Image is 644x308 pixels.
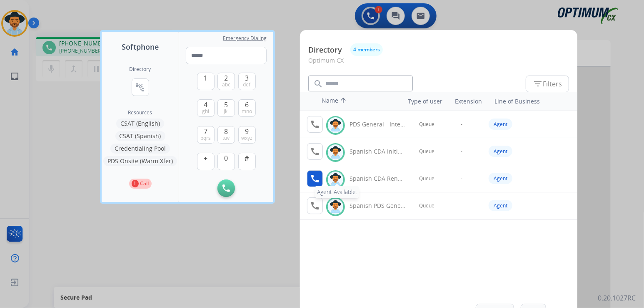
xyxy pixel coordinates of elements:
[317,92,392,111] th: Name
[490,93,573,110] th: Line of Business
[140,180,149,187] p: Call
[308,44,342,56] p: Directory
[461,121,462,128] span: -
[116,119,164,129] button: CSAT (English)
[397,93,447,110] th: Type of user
[197,126,215,144] button: 7pqrs
[349,147,405,156] div: Spanish CDA Initial General - Internal
[202,108,209,115] span: ghi
[245,100,249,110] span: 6
[103,156,177,166] button: PDS Onsite (Warm Xfer)
[308,56,569,71] p: Optimum CX
[310,146,320,157] mat-icon: call
[245,153,249,163] span: #
[129,179,152,189] button: 1Call
[245,126,249,136] span: 9
[329,200,342,213] img: avatar
[238,73,256,90] button: 3def
[243,81,251,88] span: def
[329,146,342,159] img: avatar
[307,170,323,187] button: Agent Available.
[238,99,256,117] button: 6mno
[526,76,569,92] button: Filters
[489,146,512,157] div: Agent
[349,174,405,183] div: Spanish CDA Renewal General - Internal
[350,43,383,56] button: 4 members
[217,99,235,117] button: 5jkl
[225,126,228,136] span: 8
[489,173,512,184] div: Agent
[238,126,256,144] button: 9wxyz
[204,126,207,136] span: 7
[451,93,486,110] th: Extension
[223,135,230,141] span: tuv
[197,153,215,170] button: +
[419,202,434,209] span: Queue
[217,153,235,170] button: 0
[242,108,252,115] span: mno
[217,126,235,144] button: 8tuv
[310,201,320,211] mat-icon: call
[204,100,207,110] span: 4
[204,73,207,83] span: 1
[223,35,267,42] span: Emergency Dialing
[115,131,165,141] button: CSAT (Spanish)
[238,153,256,170] button: #
[349,202,405,210] div: Spanish PDS General - Internal
[313,79,323,89] mat-icon: search
[222,81,230,88] span: abc
[329,173,342,186] img: avatar
[225,100,228,110] span: 5
[224,108,229,115] span: jkl
[245,73,249,83] span: 3
[461,148,462,155] span: -
[489,200,512,211] div: Agent
[128,109,152,116] span: Resources
[225,73,228,83] span: 2
[197,73,215,90] button: 1
[225,153,228,163] span: 0
[315,186,359,198] div: Agent Available.
[419,175,434,182] span: Queue
[200,135,211,141] span: pqrs
[217,73,235,90] button: 2abc
[533,79,543,89] mat-icon: filter_list
[349,120,405,129] div: PDS General - Internal
[110,144,170,154] button: Credentialing Pool
[489,119,512,130] div: Agent
[419,148,434,155] span: Queue
[310,174,320,184] mat-icon: call
[310,119,320,129] mat-icon: call
[204,153,207,163] span: +
[461,175,462,182] span: -
[461,202,462,209] span: -
[329,119,342,132] img: avatar
[419,121,434,128] span: Queue
[222,184,230,192] img: call-button
[122,41,159,53] span: Softphone
[132,180,139,187] p: 1
[130,66,151,73] h2: Directory
[533,79,562,89] span: Filters
[338,96,348,106] mat-icon: arrow_upward
[135,82,145,92] mat-icon: connect_without_contact
[241,135,252,141] span: wxyz
[197,99,215,117] button: 4ghi
[598,293,636,303] p: 0.20.1027RC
